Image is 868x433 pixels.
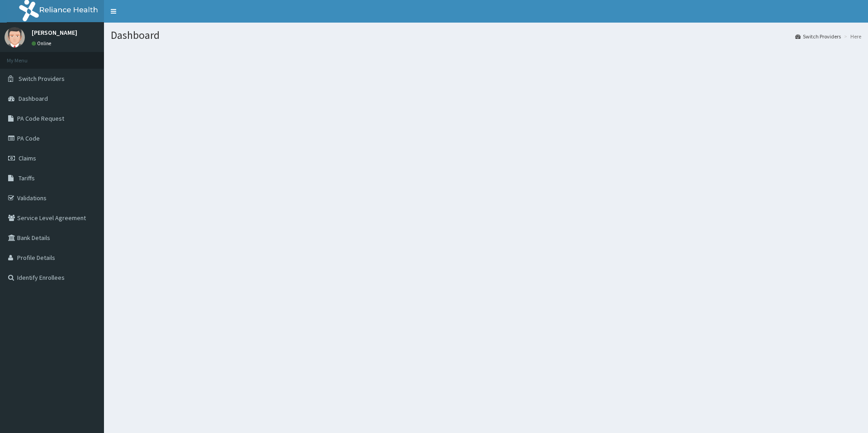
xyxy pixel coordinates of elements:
[842,33,861,40] li: Here
[32,40,53,47] a: Online
[795,33,841,40] a: Switch Providers
[19,174,35,182] span: Tariffs
[19,94,48,103] span: Dashboard
[19,154,36,162] span: Claims
[32,29,77,36] p: [PERSON_NAME]
[5,27,25,47] img: User Image
[19,75,65,83] span: Switch Providers
[111,29,861,41] h1: Dashboard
